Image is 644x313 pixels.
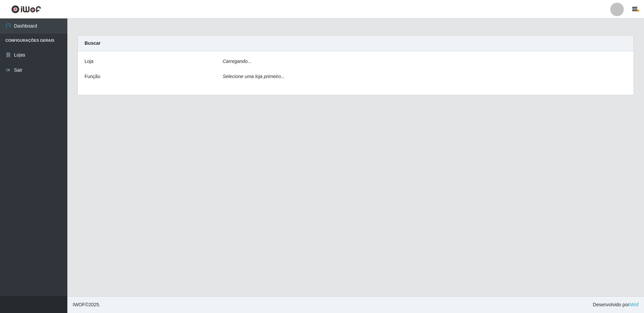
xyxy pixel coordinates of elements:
i: Selecione uma loja primeiro... [223,74,285,79]
span: © 2025 . [73,301,100,308]
span: Desenvolvido por [593,301,639,308]
a: iWof [629,302,639,307]
i: Carregando... [223,59,252,64]
span: IWOF [73,302,85,307]
label: Loja [85,58,93,65]
label: Função [85,73,100,80]
strong: Buscar [85,40,100,46]
img: CoreUI Logo [11,5,41,13]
